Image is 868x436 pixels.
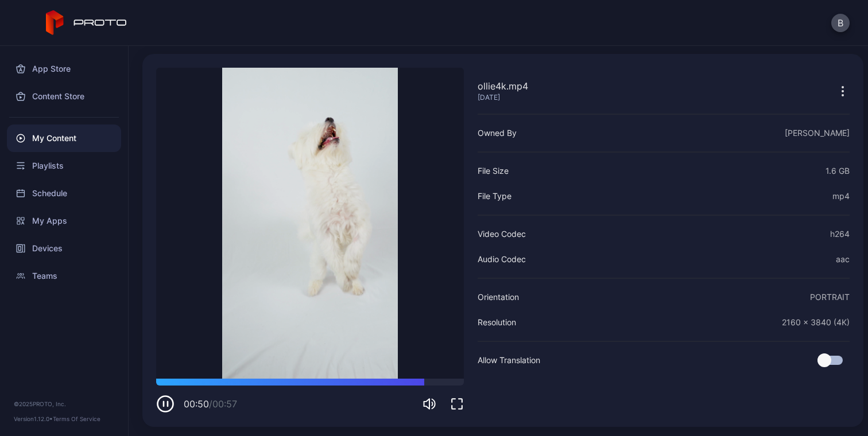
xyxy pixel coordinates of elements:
div: mp4 [832,189,850,203]
div: Resolution [478,316,516,329]
div: ollie4k.mp4 [478,79,528,93]
div: File Size [478,164,509,178]
div: aac [836,252,850,266]
a: Devices [7,235,121,262]
div: File Type [478,189,511,203]
div: 1.6 GB [826,164,850,178]
div: PORTRAIT [810,290,850,304]
div: h264 [830,227,850,241]
div: Video Codec [478,227,526,241]
span: Version 1.12.0 • [14,415,53,422]
a: My Apps [7,207,121,235]
button: B [831,14,850,32]
div: 00:50 [184,397,237,411]
a: App Store [7,55,121,83]
a: Content Store [7,83,121,110]
a: Teams [7,262,121,290]
a: Schedule [7,180,121,207]
div: Orientation [478,290,519,304]
div: 2160 x 3840 (4K) [782,316,850,329]
div: [PERSON_NAME] [785,126,850,140]
a: Playlists [7,152,121,180]
div: Owned By [478,126,517,140]
video: Sorry, your browser doesn‘t support embedded videos [156,68,464,379]
div: Audio Codec [478,252,526,266]
div: © 2025 PROTO, Inc. [14,399,114,408]
a: Terms Of Service [53,415,100,422]
span: / 00:57 [209,398,237,410]
a: My Content [7,124,121,152]
div: Allow Translation [478,353,540,367]
div: [DATE] [478,93,528,102]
